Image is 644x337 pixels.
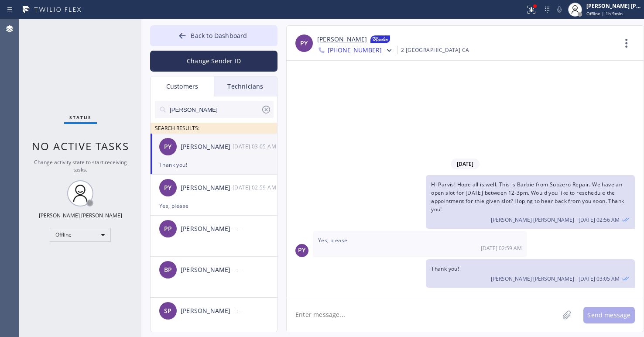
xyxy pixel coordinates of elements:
[431,265,459,272] span: Thank you!
[164,183,171,193] span: PY
[150,25,277,46] button: Back to Dashboard
[233,265,278,275] div: --:--
[159,201,268,211] div: Yes, please
[579,216,620,224] span: [DATE] 02:56 AM
[426,175,635,229] div: 08/14/2025 9:56 AM
[150,51,277,72] button: Change Sender ID
[481,244,522,252] span: [DATE] 02:59 AM
[579,275,620,282] span: [DATE] 03:05 AM
[451,158,480,169] span: [DATE]
[164,306,171,316] span: SP
[32,139,129,153] span: No active tasks
[583,307,635,323] button: Send message
[169,101,261,118] input: Search
[233,182,278,193] div: 08/14/2025 9:59 AM
[191,31,247,40] span: Back to Dashboard
[50,228,111,242] div: Offline
[233,141,278,151] div: 08/14/2025 9:05 AM
[491,275,574,282] span: [PERSON_NAME] [PERSON_NAME]
[233,306,278,316] div: --:--
[151,76,214,96] div: Customers
[233,224,278,234] div: --:--
[181,142,233,152] div: [PERSON_NAME]
[164,224,172,234] span: PP
[155,124,199,132] span: SEARCH RESULTS:
[491,216,574,224] span: [PERSON_NAME] [PERSON_NAME]
[586,10,623,17] span: Offline | 1h 9min
[159,160,268,170] div: Thank you!
[317,34,367,45] a: [PERSON_NAME]
[214,76,277,96] div: Technicians
[39,212,122,219] div: [PERSON_NAME] [PERSON_NAME]
[318,237,347,244] span: Yes, please
[164,142,171,152] span: PY
[181,183,233,193] div: [PERSON_NAME]
[553,3,565,16] button: Mute
[401,45,469,55] div: 2 [GEOGRAPHIC_DATA] CA
[298,245,305,255] span: PY
[586,2,641,10] div: [PERSON_NAME] [PERSON_NAME]
[164,265,172,275] span: BP
[300,38,308,48] span: PY
[181,306,233,316] div: [PERSON_NAME]
[328,46,382,56] span: [PHONE_NUMBER]
[426,259,635,288] div: 08/14/2025 9:05 AM
[181,224,233,234] div: [PERSON_NAME]
[181,265,233,275] div: [PERSON_NAME]
[34,158,127,173] span: Change activity state to start receiving tasks.
[431,181,624,213] span: Hi Parvis! Hope all is well. This is Barbie from Subzero Repair. We have an open slot for [DATE] ...
[313,231,527,257] div: 08/14/2025 9:59 AM
[69,114,92,120] span: Status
